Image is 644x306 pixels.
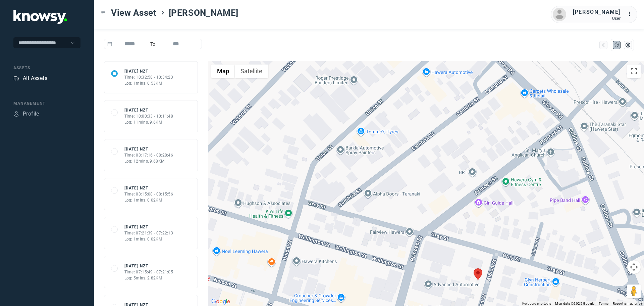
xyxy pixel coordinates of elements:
[13,75,19,81] div: Assets
[13,74,47,82] a: AssetsAll Assets
[573,16,621,21] div: User
[553,8,566,21] img: avatar.png
[124,80,173,86] div: Log: 1mins, 0.53KM
[627,10,635,19] div: :
[23,110,39,118] div: Profile
[124,146,173,152] div: [DATE] NZT
[627,260,641,274] button: Map camera controls
[124,158,173,164] div: Log: 12mins, 9.68KM
[124,74,173,80] div: Time: 10:32:58 - 10:34:23
[600,42,606,48] div: Map
[13,10,67,24] img: Application Logo
[13,110,39,118] a: ProfileProfile
[614,42,620,48] div: Map
[111,7,157,19] span: View Asset
[124,113,173,119] div: Time: 10:00:33 - 10:11:48
[124,269,173,275] div: Time: 07:15:49 - 07:21:05
[13,100,80,106] div: Management
[124,263,173,269] div: [DATE] NZT
[124,197,173,203] div: Log: 1mins, 0.02KM
[124,230,173,236] div: Time: 07:21:39 - 07:22:13
[169,7,238,19] span: [PERSON_NAME]
[23,74,47,82] div: All Assets
[627,10,635,18] div: :
[124,185,173,191] div: [DATE] NZT
[124,275,173,281] div: Log: 5mins, 2.82KM
[124,236,173,242] div: Log: 1mins, 0.02KM
[235,64,268,78] button: Show satellite imagery
[13,65,80,71] div: Assets
[124,68,173,74] div: [DATE] NZT
[628,11,634,16] tspan: ...
[625,42,631,48] div: List
[124,107,173,113] div: [DATE] NZT
[148,39,158,49] span: To
[210,297,232,306] a: Open this area in Google Maps (opens a new window)
[599,302,609,305] a: Terms
[210,297,232,306] img: Google
[13,111,19,117] div: Profile
[211,64,235,78] button: Show street map
[573,8,621,16] div: [PERSON_NAME]
[124,224,173,230] div: [DATE] NZT
[555,302,594,305] span: Map data ©2025 Google
[124,191,173,197] div: Time: 08:15:08 - 08:15:56
[124,119,173,125] div: Log: 11mins, 9.6KM
[101,10,106,15] div: Toggle Menu
[124,152,173,158] div: Time: 08:17:16 - 08:28:46
[613,302,642,305] a: Report a map error
[627,64,641,78] button: Toggle fullscreen view
[522,301,551,306] button: Keyboard shortcuts
[627,285,641,298] button: Drag Pegman onto the map to open Street View
[160,10,165,15] div: >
